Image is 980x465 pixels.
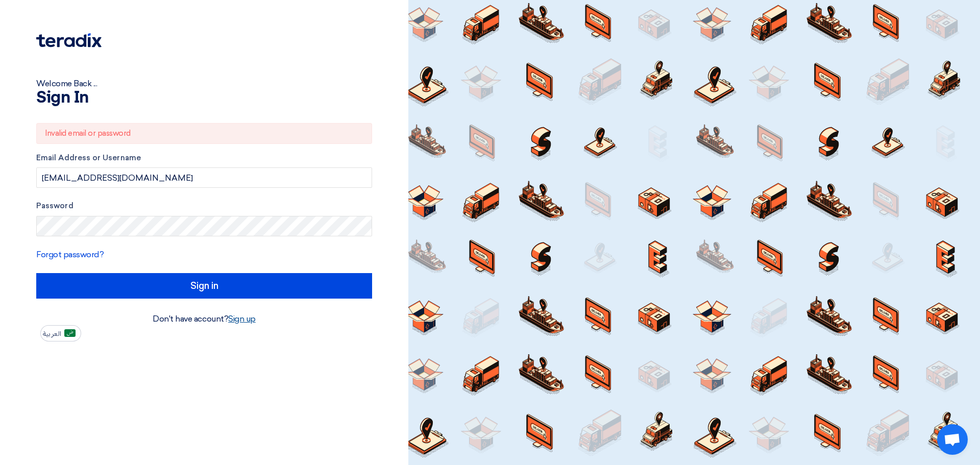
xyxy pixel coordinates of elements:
img: Teradix logo [36,33,102,47]
span: العربية [43,330,61,337]
a: Open chat [937,424,968,455]
label: Email Address or Username [36,152,372,164]
div: Invalid email or password [36,123,372,144]
h1: Sign In [36,90,372,106]
input: Sign in [36,273,372,299]
a: Sign up [228,314,256,324]
a: Forgot password? [36,250,104,259]
img: ar-AR.png [64,329,76,337]
label: Password [36,200,372,212]
div: Don't have account? [36,313,372,325]
button: العربية [40,325,81,341]
div: Welcome Back ... [36,78,372,90]
input: Enter your business email or username [36,167,372,188]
